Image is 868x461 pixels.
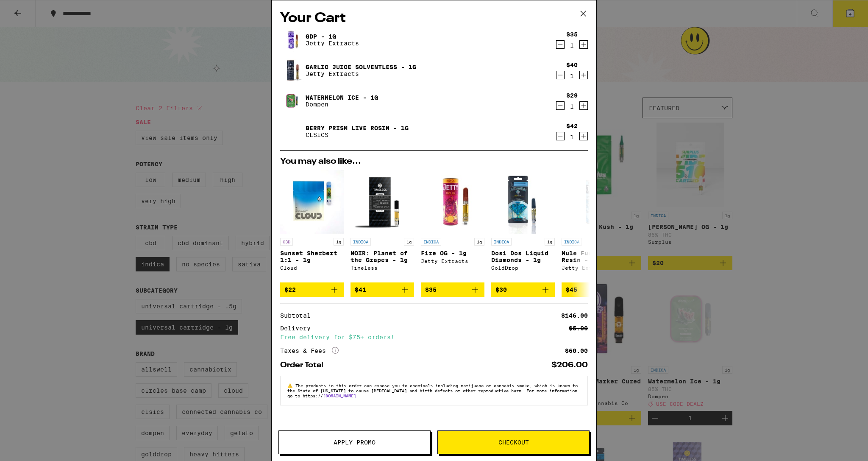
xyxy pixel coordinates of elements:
p: Mule Fuel Live Resin - 1g [562,250,625,263]
img: GDP - 1g [280,28,304,52]
img: Watermelon Ice - 1g [280,89,304,113]
p: 1g [545,238,555,246]
div: GoldDrop [491,265,555,271]
div: $29 [566,92,578,99]
div: $60.00 [565,348,588,354]
button: Decrement [556,40,565,49]
p: 1g [334,238,344,246]
p: NOIR: Planet of the Grapes - 1g [351,250,414,263]
a: Open page for Fire OG - 1g from Jetty Extracts [421,170,484,282]
img: Garlic Juice Solventless - 1g [280,59,304,82]
img: Timeless - NOIR: Planet of the Grapes - 1g [351,170,414,234]
img: Jetty Extracts - Mule Fuel Live Resin - 1g [562,170,625,234]
div: 1 [566,42,578,49]
a: Open page for Dosi Dos Liquid Diamonds - 1g from GoldDrop [491,170,555,282]
a: [DOMAIN_NAME] [323,393,356,398]
div: Delivery [280,325,317,331]
span: $41 [355,286,366,293]
span: $45 [566,286,577,293]
a: Watermelon Ice - 1g [306,94,378,101]
div: $42 [566,123,578,129]
button: Apply Promo [278,430,431,454]
p: Sunset Sherbert 1:1 - 1g [280,250,344,263]
a: GDP - 1g [306,33,359,40]
p: Dompen [306,101,378,108]
img: Berry Prism Live Rosin - 1g [280,120,304,143]
span: Hi. Need any help? [5,6,61,13]
h2: Your Cart [280,9,588,28]
button: Add to bag [280,282,344,297]
a: Open page for Sunset Sherbert 1:1 - 1g from Cloud [280,170,344,282]
button: Decrement [556,132,565,140]
div: Order Total [280,361,329,369]
span: Apply Promo [334,439,376,445]
div: $206.00 [551,361,588,369]
img: Jetty Extracts - Fire OG - 1g [421,170,484,234]
button: Checkout [437,430,590,454]
span: $35 [425,286,437,293]
img: GoldDrop - Dosi Dos Liquid Diamonds - 1g [493,170,553,234]
div: $146.00 [561,313,588,319]
button: Increment [579,40,588,49]
p: CLSICS [306,131,409,138]
p: INDICA [562,238,582,246]
button: Add to bag [421,282,484,297]
p: Jetty Extracts [306,70,416,77]
p: INDICA [421,238,441,246]
button: Add to bag [351,282,414,297]
p: 1g [404,238,414,246]
div: Taxes & Fees [280,347,339,355]
span: Checkout [498,439,529,445]
p: Jetty Extracts [306,40,359,47]
a: Garlic Juice Solventless - 1g [306,64,416,70]
h2: You may also like... [280,157,588,166]
div: $40 [566,61,578,68]
a: Open page for Mule Fuel Live Resin - 1g from Jetty Extracts [562,170,625,282]
div: Timeless [351,265,414,271]
div: Subtotal [280,313,317,319]
span: ⚠️ [287,383,295,388]
div: 1 [566,73,578,79]
div: Free delivery for $75+ orders! [280,334,588,340]
div: $5.00 [569,325,588,331]
p: Dosi Dos Liquid Diamonds - 1g [491,250,555,263]
span: The products in this order can expose you to chemicals including marijuana or cannabis smoke, whi... [287,383,578,398]
button: Decrement [556,101,565,110]
p: INDICA [351,238,371,246]
button: Increment [579,101,588,110]
button: Decrement [556,71,565,79]
div: Jetty Extracts [562,265,625,271]
button: Increment [579,71,588,79]
button: Add to bag [491,282,555,297]
p: 1g [474,238,484,246]
div: 1 [566,103,578,110]
a: Berry Prism Live Rosin - 1g [306,125,409,131]
span: $22 [284,286,296,293]
a: Open page for NOIR: Planet of the Grapes - 1g from Timeless [351,170,414,282]
button: Increment [579,132,588,140]
button: Add to bag [562,282,625,297]
div: $35 [566,31,578,38]
div: Cloud [280,265,344,271]
div: 1 [566,134,578,140]
div: Jetty Extracts [421,258,484,264]
span: $30 [495,286,507,293]
p: INDICA [491,238,512,246]
p: Fire OG - 1g [421,250,484,257]
img: Cloud - Sunset Sherbert 1:1 - 1g [280,170,344,234]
